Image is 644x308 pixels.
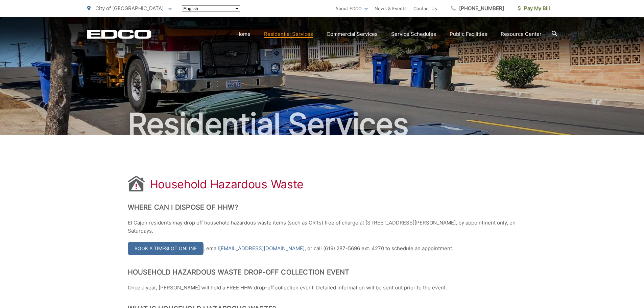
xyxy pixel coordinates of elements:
h2: Where Can I Dispose of HHW? [128,203,517,211]
p: , email , or call (619) 287-5696 ext. 4270 to schedule an appointment. [128,242,517,255]
a: EDCD logo. Return to the homepage. [87,29,151,39]
a: [EMAIL_ADDRESS][DOMAIN_NAME] [219,244,305,253]
h1: Household Hazardous Waste [150,177,304,191]
a: About EDCO [335,4,368,13]
p: El Cajon residents may drop off household hazardous waste items (such as CRTs) free of charge at ... [128,219,517,235]
a: Public Facilities [450,30,487,38]
p: Once a year, [PERSON_NAME] will hold a FREE HHW drop-off collection event. Detailed information w... [128,284,517,292]
a: Resource Center [501,30,542,38]
a: Service Schedules [391,30,436,38]
a: Contact Us [413,4,437,13]
a: Book a Timeslot Online [128,242,204,255]
a: Residential Services [264,30,313,38]
a: Home [236,30,251,38]
span: City of [GEOGRAPHIC_DATA] [95,5,164,11]
a: Commercial Services [327,30,378,38]
select: Select a language [182,5,240,12]
h2: Residential Services [87,108,557,141]
a: News & Events [375,4,407,13]
h2: Household Hazardous Waste Drop-Off Collection Event [128,268,517,276]
span: Pay My Bill [518,4,550,13]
